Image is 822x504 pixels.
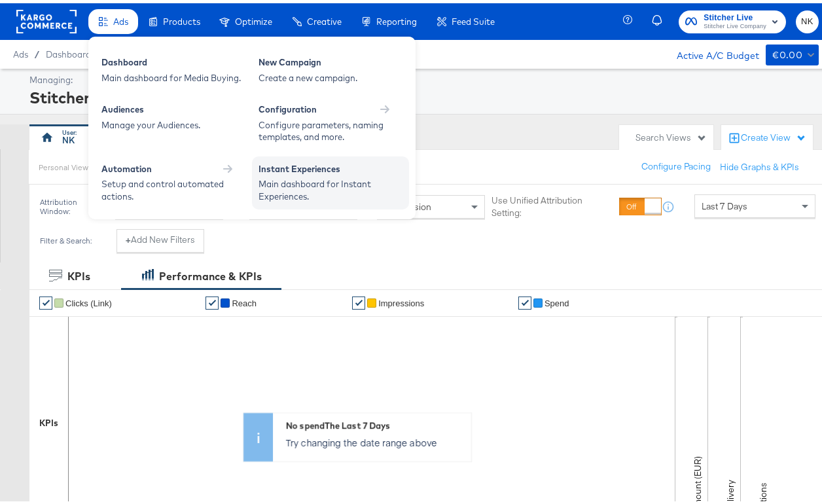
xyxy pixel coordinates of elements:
span: Ads [13,46,28,56]
div: €0.00 [772,44,802,60]
a: ✔ [205,293,219,306]
span: / [28,46,46,56]
span: Reporting [376,13,417,24]
div: Filter & Search: [39,233,92,242]
p: Try changing the date range above [286,433,465,446]
span: Clicks (Link) [65,295,112,305]
a: Dashboard [46,46,91,56]
a: ✔ [352,293,365,306]
span: Impressions [378,295,424,305]
div: NK [62,131,75,143]
span: Spend [545,295,569,305]
span: Ads [113,13,128,24]
span: Reach [232,295,257,305]
button: €0.00 [766,41,819,62]
button: Stitcher LiveStitcher Live Company [679,7,786,30]
a: ✔ [518,293,531,306]
div: No spend The Last 7 Days [286,416,465,429]
div: Stitcher Live [29,83,815,105]
span: Stitcher Live Company [704,18,766,29]
div: Personal View Actions: [39,159,118,170]
div: Create View [741,128,806,141]
span: Feed Suite [452,13,495,24]
span: Stitcher Live [704,8,766,22]
span: Products [163,13,200,24]
div: Attribution Window: [39,194,109,213]
button: Configure Pacing [632,152,720,175]
button: Hide Graphs & KPIs [720,158,799,170]
button: NK [796,7,819,30]
span: Optimize [235,13,272,24]
div: Performance & KPIs [159,266,262,281]
span: NK [801,11,813,26]
div: KPIs [67,266,90,281]
span: Last 7 Days [702,197,747,209]
a: ✔ [39,293,52,306]
div: Active A/C Budget [663,41,759,61]
strong: + [126,230,131,243]
span: Creative [307,13,342,24]
label: Use Unified Attribution Setting: [491,191,614,215]
div: Managing: [29,71,815,83]
div: Search Views [635,128,707,141]
button: +Add New Filters [116,226,204,249]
